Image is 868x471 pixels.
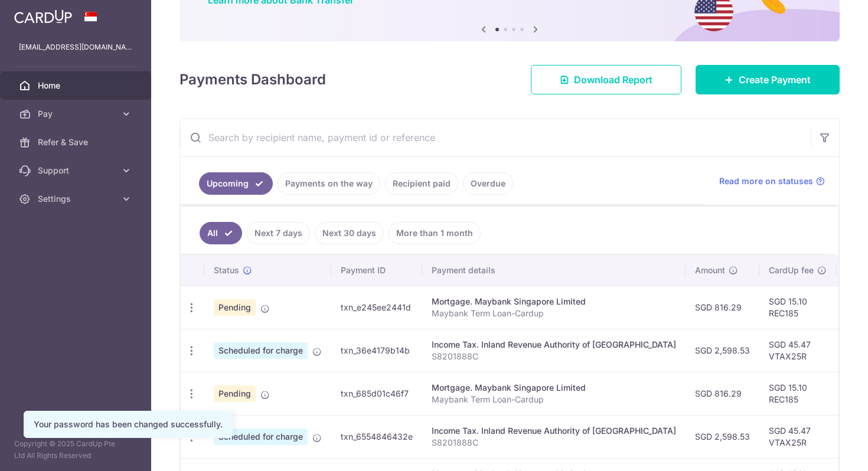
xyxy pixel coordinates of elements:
p: [EMAIL_ADDRESS][DOMAIN_NAME] [19,41,132,53]
td: SGD 45.47 VTAX25R [759,329,836,372]
td: SGD 816.29 [686,286,759,329]
p: S8201888C [432,351,676,362]
a: More than 1 month [389,222,481,244]
td: SGD 15.10 REC185 [759,286,836,329]
td: txn_685d01c46f7 [331,372,422,415]
span: Status [214,264,239,276]
a: Overdue [463,172,513,195]
h4: Payments Dashboard [180,69,326,90]
td: SGD 15.10 REC185 [759,372,836,415]
span: Download Report [574,73,652,87]
div: Mortgage. Maybank Singapore Limited [432,296,676,308]
span: Support [38,165,116,176]
td: SGD 816.29 [686,372,759,415]
p: Maybank Term Loan-Cardup [432,308,676,319]
span: Pending [214,299,256,316]
div: Mortgage. Maybank Singapore Limited [432,382,676,394]
span: Refer & Save [38,136,116,148]
a: Upcoming [199,172,273,195]
p: S8201888C [432,437,676,449]
td: SGD 45.47 VTAX25R [759,415,836,458]
div: Income Tax. Inland Revenue Authority of [GEOGRAPHIC_DATA] [432,425,676,437]
span: Amount [695,264,725,276]
a: Next 7 days [247,222,310,244]
span: Help [27,8,51,19]
span: Settings [38,193,116,205]
th: Payment details [422,255,686,286]
td: txn_36e4179b14b [331,329,422,372]
span: Scheduled for charge [214,342,308,359]
a: All [200,222,242,244]
span: Read more on statuses [719,175,813,187]
span: Create Payment [739,73,811,87]
th: Payment ID [331,255,422,286]
a: Next 30 days [315,222,384,244]
td: SGD 2,598.53 [686,329,759,372]
span: Pending [214,385,256,402]
span: Home [38,80,116,91]
a: Recipient paid [385,172,458,195]
span: Scheduled for charge [214,429,308,445]
p: Maybank Term Loan-Cardup [432,394,676,405]
input: Search by recipient name, payment id or reference [180,119,811,156]
td: txn_6554846432e [331,415,422,458]
a: Payments on the way [278,172,380,195]
img: CardUp [14,9,72,24]
div: Your password has been changed successfully. [34,418,223,430]
a: Download Report [531,65,681,94]
span: Pay [38,108,116,120]
div: Income Tax. Inland Revenue Authority of [GEOGRAPHIC_DATA] [432,339,676,351]
td: SGD 2,598.53 [686,415,759,458]
span: CardUp fee [769,264,814,276]
td: txn_e245ee2441d [331,286,422,329]
a: Create Payment [696,65,840,94]
a: Read more on statuses [719,175,825,187]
